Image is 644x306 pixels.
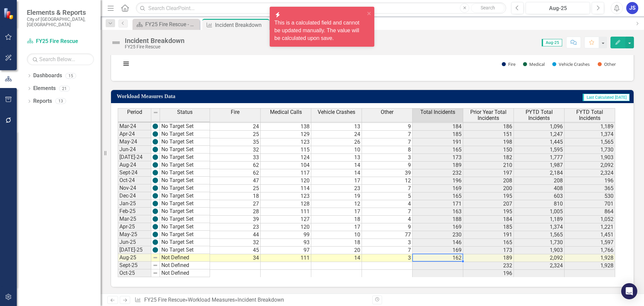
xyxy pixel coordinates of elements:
td: 25 [210,185,261,192]
button: View chart menu, Chart [121,59,131,69]
td: 117 [261,169,311,177]
td: 9 [362,123,413,131]
a: FY25 Fire Rescue [144,297,185,303]
td: 603 [514,192,565,200]
td: Not Defined [160,254,210,262]
td: 169 [413,185,463,192]
td: No Target Set [160,192,210,200]
td: 1,247 [514,131,565,138]
td: 7 [362,138,413,146]
img: B83JnUHI7fcUAAAAJXRFWHRkYXRlOmNyZWF0ZQAyMDIzLTA3LTEyVDE1OjMwOjAyKzAwOjAw8YGLlAAAACV0RVh0ZGF0ZTptb... [153,124,158,129]
a: Workload Measures [188,297,235,303]
td: 189 [463,254,514,262]
button: Search [471,3,504,13]
td: 20 [311,247,362,254]
td: 19 [311,192,362,200]
td: 77 [362,231,413,239]
div: Incident Breakdown [215,21,268,29]
td: 13 [311,123,362,131]
td: 115 [261,146,311,154]
td: 26 [311,138,362,146]
td: 189 [413,162,463,169]
span: PYTD Total Incidents [515,109,563,121]
span: Aug-25 [542,39,562,46]
td: Apr-25 [118,223,151,231]
span: Prior Year Total Incidents [465,109,512,121]
div: Incident Breakdown [125,37,184,44]
a: Dashboards [33,72,62,80]
td: 184 [413,123,463,131]
td: 24 [210,123,261,131]
td: [DATE]-24 [118,154,151,161]
td: 1,451 [565,231,615,239]
span: Period [127,109,142,115]
td: 114 [261,185,311,192]
td: 124 [261,154,311,162]
td: 701 [565,200,615,208]
img: B83JnUHI7fcUAAAAJXRFWHRkYXRlOmNyZWF0ZQAyMDIzLTA3LTEyVDE1OjMwOjAyKzAwOjAw8YGLlAAAACV0RVh0ZGF0ZTptb... [153,216,158,222]
td: No Target Set [160,215,210,223]
img: B83JnUHI7fcUAAAAJXRFWHRkYXRlOmNyZWF0ZQAyMDIzLTA3LTEyVDE1OjMwOjAyKzAwOjAw8YGLlAAAACV0RVh0ZGF0ZTptb... [153,193,158,199]
td: 33 [210,154,261,162]
td: 23 [210,223,261,231]
td: 146 [413,239,463,247]
td: No Target Set [160,184,210,192]
td: 14 [311,169,362,177]
td: No Target Set [160,223,210,231]
td: 195 [463,208,514,216]
td: Jun-25 [118,238,151,246]
div: Aug-25 [528,4,588,12]
td: 191 [413,138,463,146]
button: Show Vehicle Crashes [552,61,590,67]
td: 93 [261,239,311,247]
td: 4 [362,200,413,208]
td: 1,987 [514,162,565,169]
input: Search ClearPoint... [136,2,506,14]
td: 138 [261,123,311,131]
img: 8DAGhfEEPCf229AAAAAElFTkSuQmCC [153,270,158,276]
td: No Target Set [160,146,210,154]
td: No Target Set [160,208,210,215]
td: 1,730 [514,239,565,247]
td: 182 [463,154,514,162]
td: 365 [565,185,615,192]
td: 151 [463,131,514,138]
td: 120 [261,177,311,185]
td: 1,445 [514,138,565,146]
span: Search [481,5,495,10]
span: FYTD Total Incidents [566,109,613,121]
td: 45 [210,247,261,254]
td: 150 [463,146,514,154]
a: Elements [33,85,56,92]
td: 9 [362,162,413,169]
td: 123 [261,192,311,200]
td: 195 [463,192,514,200]
td: 18 [311,216,362,223]
small: City of [GEOGRAPHIC_DATA], [GEOGRAPHIC_DATA] [27,16,94,28]
td: 111 [261,208,311,216]
td: 200 [463,185,514,192]
td: 7 [362,247,413,254]
td: 1,730 [565,146,615,154]
img: Not Defined [111,37,121,48]
td: No Target Set [160,231,210,238]
td: 864 [565,208,615,216]
td: 17 [311,177,362,185]
td: 17 [311,223,362,231]
td: 99 [261,231,311,239]
td: 14 [311,162,362,169]
td: Mar-25 [118,215,151,223]
td: No Target Set [160,161,210,169]
td: Jan-25 [118,200,151,208]
img: 8DAGhfEEPCf229AAAAAElFTkSuQmCC [153,255,158,260]
td: Not Defined [160,269,210,277]
img: B83JnUHI7fcUAAAAJXRFWHRkYXRlOmNyZWF0ZQAyMDIzLTA3LTEyVDE1OjMwOjAyKzAwOjAw8YGLlAAAACV0RVh0ZGF0ZTptb... [153,170,158,175]
td: 10 [311,231,362,239]
td: 1,903 [565,154,615,162]
div: 13 [55,98,66,104]
td: 3 [362,239,413,247]
td: 210 [463,162,514,169]
img: B83JnUHI7fcUAAAAJXRFWHRkYXRlOmNyZWF0ZQAyMDIzLTA3LTEyVDE1OjMwOjAyKzAwOjAw8YGLlAAAACV0RVh0ZGF0ZTptb... [153,139,158,144]
td: 173 [463,247,514,254]
td: 171 [413,200,463,208]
